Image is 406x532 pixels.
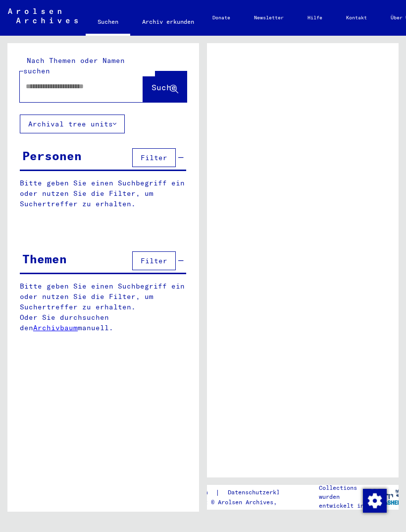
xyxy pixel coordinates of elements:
[201,6,242,30] a: Donate
[130,10,206,34] a: Archiv erkunden
[152,82,176,92] span: Suche
[33,323,78,332] a: Archivbaum
[141,153,167,162] span: Filter
[86,10,130,36] a: Suchen
[132,251,176,270] button: Filter
[20,178,186,209] p: Bitte geben Sie einen Suchbegriff ein oder nutzen Sie die Filter, um Suchertreffer zu erhalten.
[242,6,296,30] a: Newsletter
[220,487,309,498] a: Datenschutzerklärung
[368,484,406,509] img: yv_logo.png
[22,250,67,268] div: Themen
[22,147,82,165] div: Personen
[176,498,309,507] p: Copyright © Arolsen Archives, 2021
[132,148,176,167] button: Filter
[143,71,187,102] button: Suche
[20,281,187,333] p: Bitte geben Sie einen Suchbegriff ein oder nutzen Sie die Filter, um Suchertreffer zu erhalten. O...
[141,256,167,265] span: Filter
[334,6,379,30] a: Kontakt
[8,8,78,23] img: Arolsen_neg.svg
[296,6,334,30] a: Hilfe
[319,492,375,528] p: wurden entwickelt in Partnerschaft mit
[363,489,387,513] img: Zustimmung ändern
[20,115,125,133] button: Archival tree units
[23,56,125,75] mat-label: Nach Themen oder Namen suchen
[176,487,309,498] div: |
